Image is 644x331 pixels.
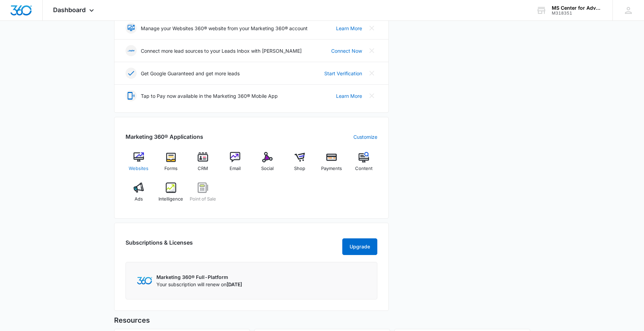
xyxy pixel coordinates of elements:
[552,11,602,16] div: account id
[141,25,308,32] p: Manage your Websites 360® website from your Marketing 360® account
[336,92,362,100] a: Learn More
[158,196,183,203] span: Intelligence
[552,5,602,11] div: account name
[137,277,152,284] img: Marketing 360 Logo
[164,165,178,172] span: Forms
[190,196,216,203] span: Point of Sale
[156,281,242,288] p: Your subscription will renew on
[198,165,208,172] span: CRM
[157,183,184,207] a: Intelligence
[353,133,377,141] a: Customize
[366,68,377,79] button: Close
[261,165,274,172] span: Social
[294,165,305,172] span: Shop
[366,45,377,56] button: Close
[126,238,193,252] h2: Subscriptions & Licenses
[141,47,302,54] p: Connect more lead sources to your Leads Inbox with [PERSON_NAME]
[129,165,148,172] span: Websites
[286,152,313,177] a: Shop
[324,70,362,77] a: Start Verification
[351,152,377,177] a: Content
[366,23,377,34] button: Close
[114,315,530,325] h5: Resources
[135,196,143,203] span: Ads
[190,183,216,207] a: Point of Sale
[226,281,242,287] span: [DATE]
[157,152,184,177] a: Forms
[321,165,342,172] span: Payments
[230,165,241,172] span: Email
[336,25,362,32] a: Learn More
[156,273,242,281] p: Marketing 360® Full-Platform
[222,152,249,177] a: Email
[366,90,377,101] button: Close
[141,70,240,77] p: Get Google Guaranteed and get more leads
[254,152,281,177] a: Social
[318,152,345,177] a: Payments
[126,183,152,207] a: Ads
[53,6,86,14] span: Dashboard
[141,92,278,100] p: Tap to Pay now available in the Marketing 360® Mobile App
[126,152,152,177] a: Websites
[126,133,203,141] h2: Marketing 360® Applications
[355,165,372,172] span: Content
[331,47,362,54] a: Connect Now
[342,238,377,255] button: Upgrade
[190,152,216,177] a: CRM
